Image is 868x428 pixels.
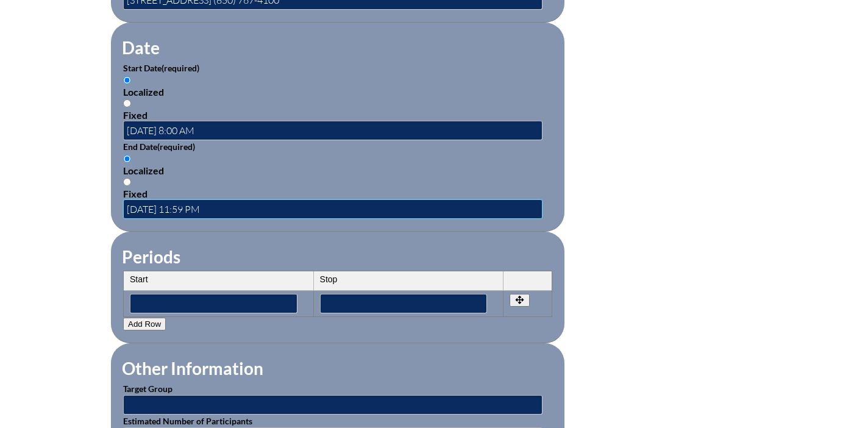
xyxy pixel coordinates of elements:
[123,109,552,121] div: Fixed
[121,37,161,58] legend: Date
[157,141,195,152] span: (required)
[123,188,552,199] div: Fixed
[123,178,131,186] input: Fixed
[124,271,314,291] th: Start
[123,141,195,152] label: End Date
[123,416,252,426] label: Estimated Number of Participants
[123,318,166,330] button: Add Row
[123,76,131,84] input: Localized
[121,246,182,267] legend: Periods
[123,165,552,176] div: Localized
[314,271,504,291] th: Stop
[123,383,173,394] label: Target Group
[123,155,131,163] input: Localized
[162,63,199,73] span: (required)
[123,86,552,98] div: Localized
[123,63,199,73] label: Start Date
[121,358,265,379] legend: Other Information
[123,99,131,107] input: Fixed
